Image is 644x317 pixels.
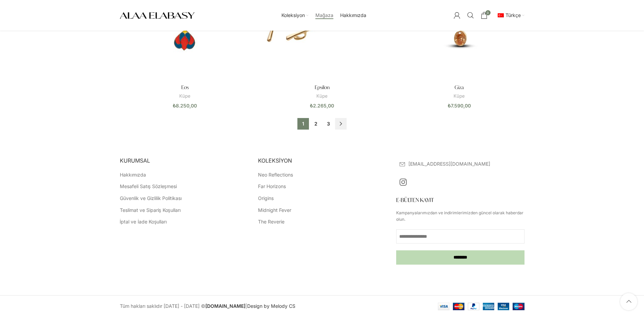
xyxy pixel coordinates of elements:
a: Neo Reflections [258,171,294,178]
bdi: 7.590,00 [448,103,471,109]
h5: KOLEKSİYON [258,157,386,164]
div: Ana yönlendirici [198,9,450,22]
a: Hakkımızda [120,171,147,178]
a: Başa kaydır düğmesi [620,293,637,310]
a: Instagram sosyal bağlantısı [396,175,410,190]
span: Koleksiyon [281,12,305,19]
a: Arama [464,9,477,22]
img: payments [438,303,525,310]
h3: E-BÜLTEN KAYIT [396,197,524,203]
a: Mağaza [315,9,333,22]
a: Midnight Fever [258,207,292,214]
bdi: 8.250,00 [173,103,197,109]
div: Tüm hakları saklıdır [DATE] - [DATE] © | [120,302,319,310]
a: 0 [477,9,491,22]
span: ₺ [448,103,451,109]
a: Teslimat ve Sipariş Koşulları [120,207,181,214]
span: Türkçe [505,12,521,18]
a: Sayfa 3 [323,118,334,130]
a: Far Horizons [258,183,287,190]
img: Türkçe [498,13,504,17]
a: Epsilon [315,84,330,90]
bdi: 2.265,00 [310,103,334,109]
a: Küpe [179,93,190,99]
a: Küpe [454,93,465,99]
a: Güvenlik ve Gizlilik Politikası [120,195,182,202]
input: E-posta adresi * [396,229,524,244]
a: Giza [455,84,464,90]
h5: KURUMSAL [120,157,248,164]
a: tr_TRTürkçe [496,9,525,22]
span: ₺ [173,103,176,109]
span: Mağaza [315,12,333,19]
a: Sayfa 2 [310,118,321,130]
span: ₺ [310,103,313,109]
a: Küpe [316,93,328,99]
a: Liste öğesi bağlantısı [400,160,524,168]
nav: Ürün Sayfalandırma [120,118,525,130]
span: Hakkımızda [340,12,366,19]
a: The Reverie [258,218,285,225]
a: [DOMAIN_NAME] [205,303,245,309]
a: → [335,118,347,130]
a: Koleksiyon [281,9,309,22]
span: 0 [485,10,491,15]
a: Eos [181,84,189,90]
a: Design by Melody CS [247,303,295,309]
div: İkincil navigasyon [493,9,528,22]
p: Kampanyalarımızdan ve indirimlerimizden güncel olarak haberdar olun. [396,210,524,222]
a: Site logo [120,12,195,18]
span: Sayfa 1 [297,118,309,130]
a: İptal ve İade Koşulları [120,218,168,225]
a: Mesafeli Satış Sözleşmesi [120,183,178,190]
a: Hakkımızda [340,9,366,22]
a: Origins [258,195,274,202]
